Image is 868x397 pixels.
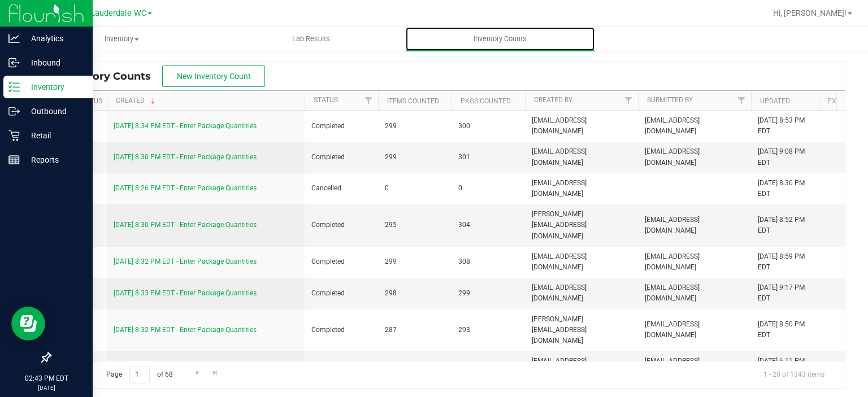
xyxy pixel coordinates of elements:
[5,373,88,383] p: 02:43 PM EDT
[20,32,88,45] p: Analytics
[114,122,257,130] a: [DATE] 8:34 PM EDT - Enter Package Quantities
[359,91,378,110] a: Filter
[162,66,265,87] button: New Inventory Count
[758,319,812,341] div: [DATE] 8:50 PM EDT
[385,325,445,335] span: 287
[311,183,371,194] span: Cancelled
[311,256,371,267] span: Completed
[645,215,744,236] span: [EMAIL_ADDRESS][DOMAIN_NAME]
[458,183,518,194] span: 0
[97,366,182,383] span: Page of 68
[385,121,445,132] span: 299
[311,288,371,299] span: Completed
[114,221,257,229] a: [DATE] 8:30 PM EDT - Enter Package Quantities
[758,251,812,273] div: [DATE] 8:59 PM EDT
[532,314,631,347] span: [PERSON_NAME][EMAIL_ADDRESS][DOMAIN_NAME]
[645,115,744,137] span: [EMAIL_ADDRESS][DOMAIN_NAME]
[534,96,572,104] a: Created By
[758,282,812,304] div: [DATE] 9:17 PM EDT
[8,57,20,68] inline-svg: Inbound
[458,220,518,230] span: 304
[59,70,162,82] span: Inventory Counts
[20,104,88,118] p: Outbound
[458,256,518,267] span: 308
[619,91,638,110] a: Filter
[385,152,445,163] span: 299
[758,178,812,199] div: [DATE] 8:30 PM EDT
[114,326,257,334] a: [DATE] 8:32 PM EDT - Enter Package Quantities
[311,325,371,335] span: Completed
[5,383,88,392] p: [DATE]
[114,184,257,192] a: [DATE] 8:26 PM EDT - Enter Package Quantities
[458,325,518,335] span: 293
[116,97,158,104] a: Created
[758,146,812,168] div: [DATE] 9:08 PM EDT
[645,319,744,341] span: [EMAIL_ADDRESS][DOMAIN_NAME]
[773,8,847,18] span: Hi, [PERSON_NAME]!
[758,215,812,236] div: [DATE] 8:52 PM EDT
[385,220,445,230] span: 295
[189,366,206,381] a: Go to the next page
[311,220,371,230] span: Completed
[20,129,88,142] p: Retail
[20,153,88,167] p: Reports
[311,152,371,163] span: Completed
[385,183,445,194] span: 0
[458,288,518,299] span: 299
[645,356,744,377] span: [EMAIL_ADDRESS][DOMAIN_NAME]
[129,366,150,383] input: 1
[760,97,790,105] a: Updated
[458,152,518,163] span: 301
[645,282,744,304] span: [EMAIL_ADDRESS][DOMAIN_NAME]
[28,34,216,44] span: Inventory
[461,97,511,105] a: Pkgs Counted
[645,146,744,168] span: [EMAIL_ADDRESS][DOMAIN_NAME]
[216,27,406,51] a: Lab Results
[11,307,45,341] iframe: Resource center
[79,8,146,18] span: Ft. Lauderdale WC
[8,154,20,165] inline-svg: Reports
[385,288,445,299] span: 298
[458,121,518,132] span: 300
[532,282,631,304] span: [EMAIL_ADDRESS][DOMAIN_NAME]
[645,251,744,273] span: [EMAIL_ADDRESS][DOMAIN_NAME]
[385,256,445,267] span: 299
[20,80,88,94] p: Inventory
[532,209,631,242] span: [PERSON_NAME][EMAIL_ADDRESS][DOMAIN_NAME]
[20,56,88,69] p: Inbound
[532,251,631,273] span: [EMAIL_ADDRESS][DOMAIN_NAME]
[387,97,439,105] a: Items Counted
[311,121,371,132] span: Completed
[458,34,542,44] span: Inventory Counts
[532,115,631,137] span: [EMAIL_ADDRESS][DOMAIN_NAME]
[758,356,812,377] div: [DATE] 6:11 PM EDT
[177,72,251,81] span: New Inventory Count
[277,34,345,44] span: Lab Results
[8,130,20,141] inline-svg: Retail
[27,27,216,51] a: Inventory
[406,27,595,51] a: Inventory Counts
[732,91,751,110] a: Filter
[8,106,20,117] inline-svg: Outbound
[532,356,631,377] span: [EMAIL_ADDRESS][DOMAIN_NAME]
[114,289,257,297] a: [DATE] 8:33 PM EDT - Enter Package Quantities
[647,96,693,104] a: Submitted By
[314,96,338,104] a: Status
[532,146,631,168] span: [EMAIL_ADDRESS][DOMAIN_NAME]
[754,366,834,383] span: 1 - 20 of 1343 items
[8,81,20,93] inline-svg: Inventory
[758,115,812,137] div: [DATE] 8:53 PM EDT
[532,178,631,199] span: [EMAIL_ADDRESS][DOMAIN_NAME]
[207,366,224,381] a: Go to the last page
[114,153,257,161] a: [DATE] 8:30 PM EDT - Enter Package Quantities
[8,33,20,44] inline-svg: Analytics
[114,258,257,265] a: [DATE] 8:32 PM EDT - Enter Package Quantities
